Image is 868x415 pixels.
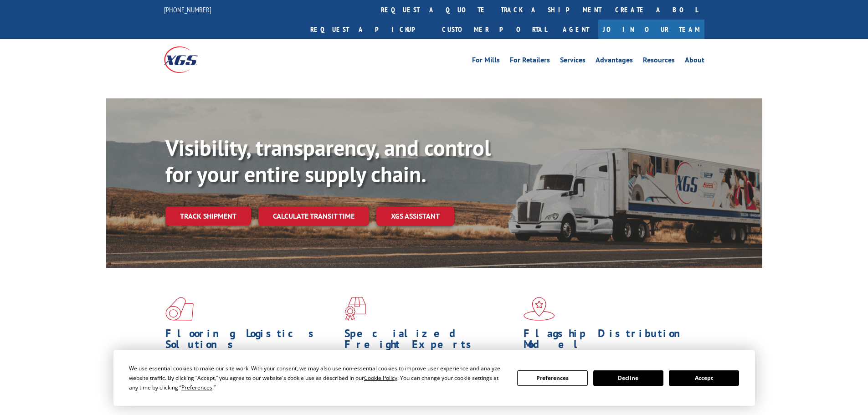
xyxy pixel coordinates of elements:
[524,297,555,321] img: xgs-icon-flagship-distribution-model-red
[685,56,704,67] a: About
[510,56,550,67] a: For Retailers
[554,20,598,39] a: Agent
[344,297,366,321] img: xgs-icon-focused-on-flooring-red
[303,20,435,39] a: Request a pickup
[165,328,338,354] h1: Flooring Logistics Solutions
[643,56,675,67] a: Resources
[560,56,586,67] a: Services
[517,370,587,386] button: Preferences
[181,384,212,391] span: Preferences
[165,297,194,321] img: xgs-icon-total-supply-chain-intelligence-red
[593,370,663,386] button: Decline
[258,206,369,226] a: Calculate transit time
[364,374,397,382] span: Cookie Policy
[165,133,491,188] b: Visibility, transparency, and control for your entire supply chain.
[596,56,633,67] a: Advantages
[113,350,755,406] div: Cookie Consent Prompt
[435,20,554,39] a: Customer Portal
[344,328,517,354] h1: Specialized Freight Experts
[165,206,251,225] a: Track shipment
[376,206,454,226] a: XGS ASSISTANT
[598,20,704,39] a: Join Our Team
[129,364,506,392] div: We use essential cookies to make our site work. With your consent, we may also use non-essential ...
[524,328,696,354] h1: Flagship Distribution Model
[164,5,211,14] a: [PHONE_NUMBER]
[472,56,500,67] a: For Mills
[669,370,739,386] button: Accept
